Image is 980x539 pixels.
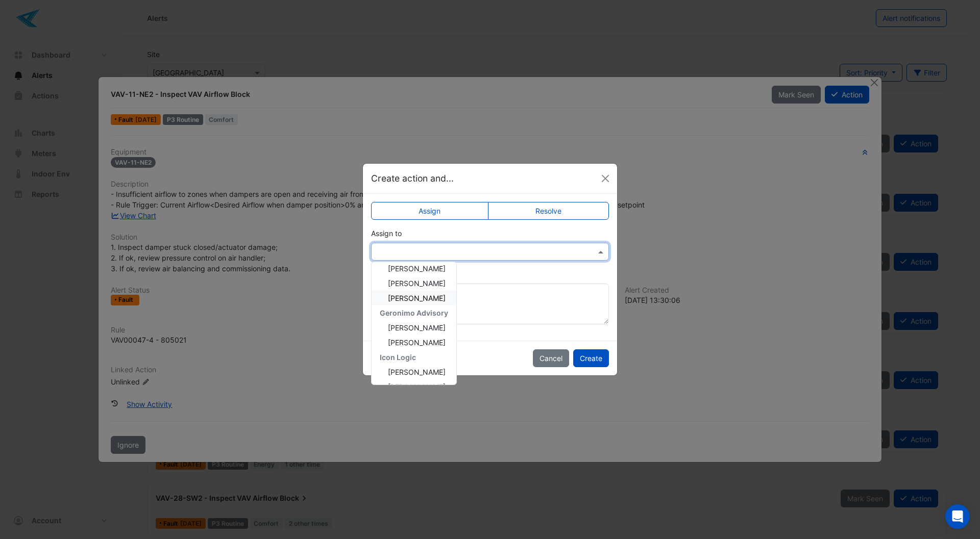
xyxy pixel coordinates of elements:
[488,202,609,220] label: Resolve
[388,279,446,288] span: [PERSON_NAME]
[598,171,613,186] button: Close
[388,264,446,273] span: [PERSON_NAME]
[388,368,446,376] span: [PERSON_NAME]
[380,309,448,317] span: Geronimo Advisory
[945,504,970,529] div: Open Intercom Messenger
[388,338,446,347] span: [PERSON_NAME]
[371,262,457,385] ng-dropdown-panel: Options list
[533,349,569,367] button: Cancel
[371,202,488,220] label: Assign
[371,172,454,185] h5: Create action and...
[388,382,446,391] span: [PERSON_NAME]
[573,349,609,367] button: Create
[380,353,416,362] span: Icon Logic
[371,228,402,239] label: Assign to
[388,294,446,302] span: [PERSON_NAME]
[388,323,446,332] span: [PERSON_NAME]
